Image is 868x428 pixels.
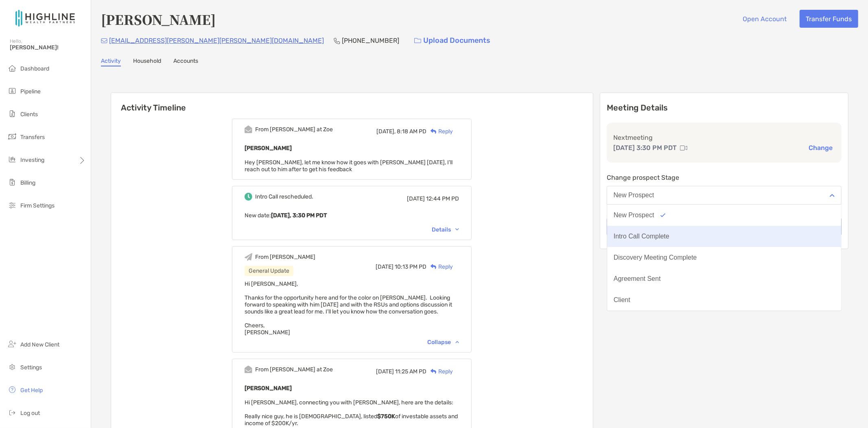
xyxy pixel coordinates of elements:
[101,38,107,43] img: Email Icon
[377,413,395,420] strong: $750K
[607,289,841,311] button: Client
[342,35,399,46] p: [PHONE_NUMBER]
[255,366,333,373] div: From [PERSON_NAME] at Zoe
[7,86,17,96] img: pipeline icon
[271,212,327,219] b: [DATE], 3:30 PM PDT
[800,10,858,28] button: Transfer Funds
[101,10,216,29] h4: [PERSON_NAME]
[607,172,842,183] p: Change prospect Stage
[20,65,49,72] span: Dashboard
[376,368,394,375] span: [DATE]
[397,128,426,135] span: 8:18 AM PD
[245,366,252,373] img: Event icon
[255,254,315,260] div: From [PERSON_NAME]
[607,205,841,226] button: New Prospect
[20,179,35,186] span: Billing
[20,134,45,141] span: Transfers
[109,35,324,46] p: [EMAIL_ADDRESS][PERSON_NAME][PERSON_NAME][DOMAIN_NAME]
[20,387,43,394] span: Get Help
[426,263,453,271] div: Reply
[173,57,198,66] a: Accounts
[245,193,252,201] img: Event icon
[7,154,17,164] img: investing icon
[426,195,459,202] span: 12:44 PM PD
[10,44,86,51] span: [PERSON_NAME]!
[806,143,835,152] button: Change
[7,132,17,141] img: transfers icon
[455,228,459,231] img: Chevron icon
[20,111,38,118] span: Clients
[614,296,630,304] div: Client
[245,159,453,173] span: Hey [PERSON_NAME], let me know how it goes with [PERSON_NAME] [DATE], I'll reach out to him after...
[245,266,293,276] div: General Update
[245,145,292,152] b: [PERSON_NAME]
[10,3,81,33] img: Zoe Logo
[613,143,677,153] p: [DATE] 3:30 PM PDT
[607,268,841,289] button: Agreement Sent
[20,202,55,209] span: Firm Settings
[20,364,42,371] span: Settings
[20,341,59,348] span: Add New Client
[414,38,421,44] img: button icon
[376,263,394,270] span: [DATE]
[7,177,17,187] img: billing icon
[426,127,453,136] div: Reply
[245,280,452,336] span: Hi [PERSON_NAME], Thanks for the opportunity here and for the color on [PERSON_NAME]. Looking for...
[680,145,687,151] img: communication type
[20,157,44,163] span: Investing
[7,200,17,210] img: firm-settings icon
[111,93,593,113] h6: Activity Timeline
[455,341,459,343] img: Chevron icon
[830,194,835,197] img: Open dropdown arrow
[395,368,426,375] span: 11:25 AM PD
[7,339,17,349] img: add_new_client icon
[607,186,842,205] button: New Prospect
[431,369,437,374] img: Reply icon
[101,57,121,66] a: Activity
[7,408,17,417] img: logout icon
[245,126,252,133] img: Event icon
[614,275,661,282] div: Agreement Sent
[613,132,835,143] p: Next meeting
[409,32,496,49] a: Upload Documents
[7,63,17,73] img: dashboard icon
[614,192,654,199] div: New Prospect
[614,254,697,261] div: Discovery Meeting Complete
[20,410,40,417] span: Log out
[376,128,396,135] span: [DATE],
[432,226,459,233] div: Details
[7,362,17,372] img: settings icon
[427,339,459,346] div: Collapse
[614,233,669,240] div: Intro Call Complete
[426,367,453,376] div: Reply
[607,226,841,247] button: Intro Call Complete
[407,195,425,202] span: [DATE]
[431,264,437,269] img: Reply icon
[334,38,340,44] img: Phone Icon
[660,213,665,217] img: Option icon
[245,210,459,221] p: New date :
[7,109,17,119] img: clients icon
[245,385,292,392] b: [PERSON_NAME]
[607,103,842,113] p: Meeting Details
[255,193,313,200] div: Intro Call rescheduled.
[245,253,252,261] img: Event icon
[431,129,437,134] img: Reply icon
[133,57,161,66] a: Household
[395,263,426,270] span: 10:13 PM PD
[255,126,333,133] div: From [PERSON_NAME] at Zoe
[737,10,793,28] button: Open Account
[614,212,654,219] div: New Prospect
[20,88,41,95] span: Pipeline
[7,385,17,395] img: get-help icon
[607,247,841,268] button: Discovery Meeting Complete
